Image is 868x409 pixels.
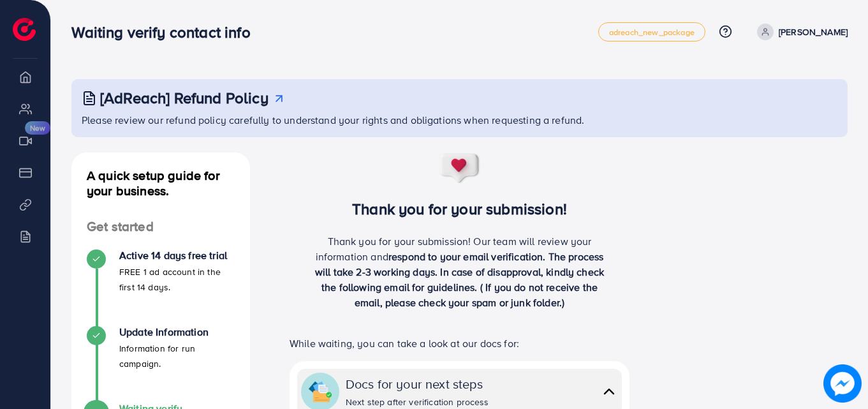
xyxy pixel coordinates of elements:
[71,249,250,326] li: Active 14 days free trial
[609,28,695,36] span: adreach_new_package
[309,234,611,310] p: Thank you for your submission! Our team will review your information and
[71,326,250,403] li: Update Information
[100,89,268,107] h3: [AdReach] Refund Policy
[119,249,235,262] h4: Active 14 days free trial
[71,219,250,235] h4: Get started
[270,200,649,218] h3: Thank you for your submission!
[598,22,705,41] a: adreach_new_package
[71,23,260,41] h3: Waiting verify contact info
[119,341,235,371] p: Information for run campaign.
[309,380,332,403] img: collapse
[346,375,489,393] div: Docs for your next steps
[752,24,848,40] a: [PERSON_NAME]
[315,249,604,309] span: respond to your email verification. The process will take 2-3 working days. In case of disapprova...
[600,382,618,401] img: collapse
[71,168,250,198] h4: A quick setup guide for your business.
[439,152,481,184] img: success
[290,336,629,351] p: While waiting, you can take a look at our docs for:
[13,18,36,41] img: logo
[119,264,235,295] p: FREE 1 ad account in the first 14 days.
[825,366,859,400] img: image
[82,112,840,128] p: Please review our refund policy carefully to understand your rights and obligations when requesti...
[119,326,235,338] h4: Update Information
[779,24,848,40] p: [PERSON_NAME]
[346,396,489,408] div: Next step after verification process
